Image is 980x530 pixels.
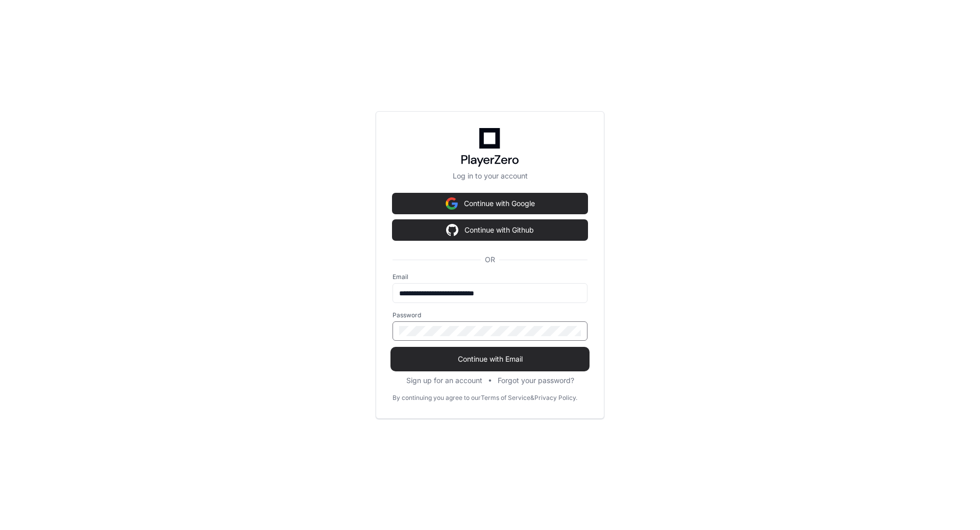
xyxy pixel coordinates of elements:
span: Continue with Email [393,354,587,364]
button: Forgot your password? [498,375,574,386]
button: Sign up for an account [406,375,482,386]
button: Continue with Google [393,193,587,214]
p: Log in to your account [393,171,587,181]
a: Terms of Service [481,394,530,402]
img: Sign in with google [446,220,458,240]
a: Privacy Policy. [534,394,577,402]
label: Password [393,311,587,319]
span: OR [481,255,499,265]
img: Sign in with google [446,193,458,214]
div: & [530,394,534,402]
label: Email [393,273,587,281]
div: By continuing you agree to our [393,394,481,402]
button: Continue with Email [393,349,587,369]
button: Continue with Github [393,220,587,240]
